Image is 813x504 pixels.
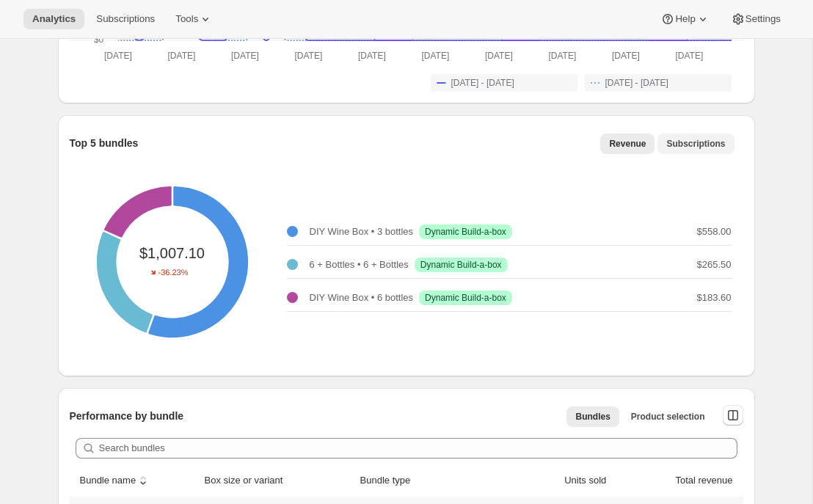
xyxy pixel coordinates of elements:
[547,467,608,494] button: Units sold
[609,138,646,150] span: Revenue
[96,13,155,25] span: Subscriptions
[451,77,514,89] span: [DATE] - [DATE]
[697,224,732,239] p: $558.00
[104,51,132,61] text: [DATE]
[310,291,414,305] p: DIY Wine Box • 6 bottles
[425,226,506,238] span: Dynamic Build-a-box
[575,411,610,423] span: Bundles
[697,258,732,272] p: $265.50
[310,258,409,272] p: 6 + Bottles • 6 + Bottles
[611,51,639,61] text: [DATE]
[631,411,705,423] span: Product selection
[697,291,732,305] p: $183.60
[93,34,103,45] text: $0
[722,9,790,29] button: Settings
[231,51,259,61] text: [DATE]
[70,136,139,150] p: Top 5 bundles
[675,51,703,61] text: [DATE]
[585,74,732,92] button: [DATE] - [DATE]
[421,51,449,61] text: [DATE]
[484,51,512,61] text: [DATE]
[310,224,414,239] p: DIY Wine Box • 3 bottles
[431,74,577,92] button: [DATE] - [DATE]
[548,51,576,61] text: [DATE]
[425,292,506,304] span: Dynamic Build-a-box
[23,9,84,29] button: Analytics
[203,467,300,494] button: Box size or variant
[658,467,734,494] button: Total revenue
[605,77,668,89] span: [DATE] - [DATE]
[70,409,184,423] p: Performance by bundle
[358,467,428,494] button: Bundle type
[175,13,198,25] span: Tools
[99,438,737,459] input: Search bundles
[652,9,718,29] button: Help
[294,51,322,61] text: [DATE]
[745,13,781,25] span: Settings
[167,9,222,29] button: Tools
[666,138,725,150] span: Subscriptions
[675,13,695,25] span: Help
[32,13,76,25] span: Analytics
[357,51,385,61] text: [DATE]
[167,51,195,61] text: [DATE]
[78,467,153,494] button: sort ascending byBundle name
[420,259,502,271] span: Dynamic Build-a-box
[87,9,164,29] button: Subscriptions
